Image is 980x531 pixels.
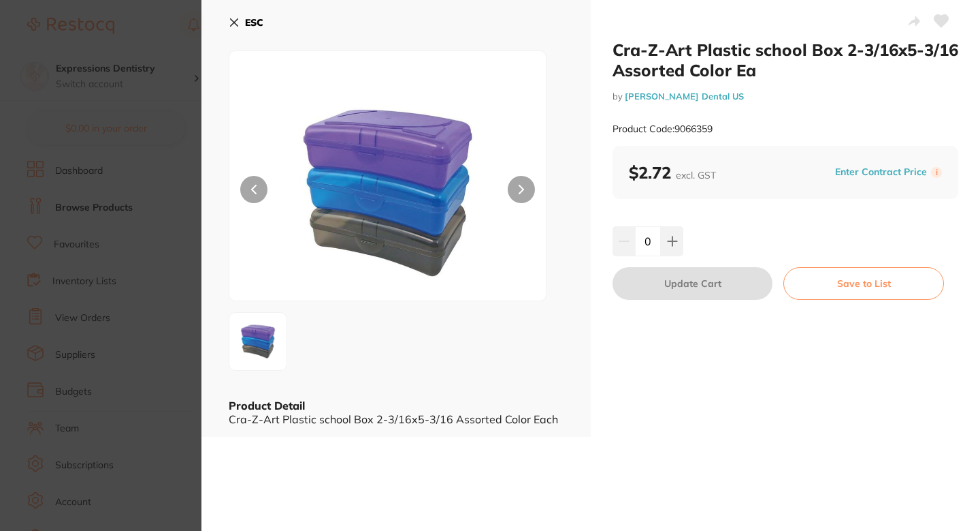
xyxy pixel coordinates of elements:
b: ESC [245,16,263,29]
button: Enter Contract Price [831,166,931,179]
div: Cra-Z-Art Plastic school Box 2-3/16x5-3/16 Assorted Color Each [229,413,563,425]
span: excl. GST [676,169,716,181]
img: LWpwZw [233,317,282,366]
button: ESC [229,11,263,34]
h2: Cra-Z-Art Plastic school Box 2-3/16x5-3/16 Assorted Color Ea [612,40,958,80]
b: $2.72 [629,162,716,183]
img: LWpwZw [293,85,483,301]
b: Product Detail [229,399,305,412]
button: Save to List [783,267,944,300]
small: Product Code: 9066359 [612,123,713,135]
button: Update Cart [612,267,772,300]
label: i [931,167,942,178]
small: by [612,91,958,102]
a: [PERSON_NAME] Dental US [625,91,744,102]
